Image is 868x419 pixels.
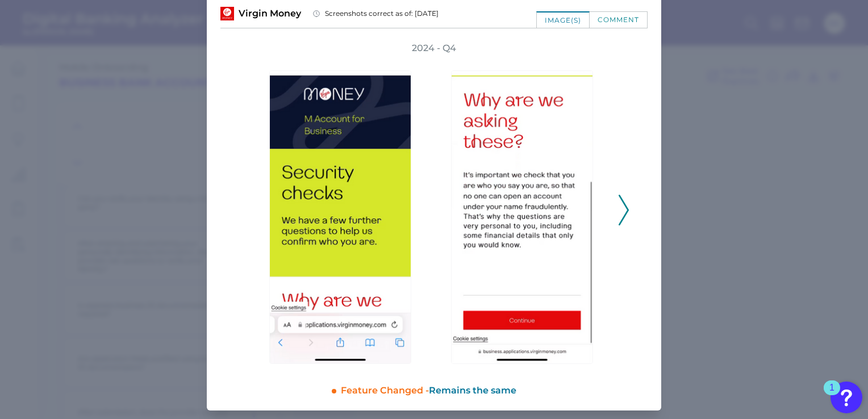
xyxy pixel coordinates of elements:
h3: 2024 - Q4 [412,42,456,55]
div: Feature Changed - [341,380,648,397]
img: Virgin-UK-Q4-2024-SMEONB-Main-73.png [451,70,593,364]
span: Remains the same [429,385,516,396]
button: Open Resource Center, 1 new notification [831,382,862,413]
span: Virgin Money [239,7,301,20]
img: Virgin-UK-Q4-2024-SMEONB-Main-72.png [269,70,411,364]
span: Screenshots correct as of: [DATE] [325,9,439,18]
div: image(s) [536,11,590,28]
div: comment [590,11,648,28]
div: 1 [829,388,834,403]
img: Virgin Money [220,7,234,20]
